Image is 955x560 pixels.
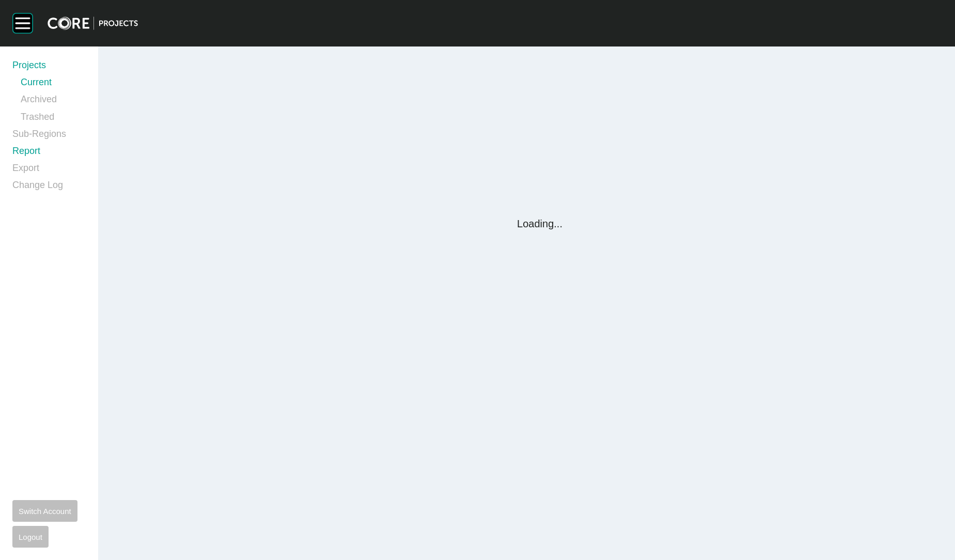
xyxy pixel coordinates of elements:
button: Logout [12,526,49,548]
a: Archived [21,93,86,110]
span: Switch Account [19,507,71,516]
span: Logout [19,533,42,541]
a: Sub-Regions [12,128,86,145]
p: Loading... [517,216,562,231]
a: Current [21,76,86,93]
a: Report [12,145,86,162]
img: core-logo-dark.3138cae2.png [48,17,138,30]
a: Trashed [21,111,86,128]
a: Projects [12,59,86,76]
a: Change Log [12,179,86,196]
button: Switch Account [12,500,77,522]
a: Export [12,162,86,179]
